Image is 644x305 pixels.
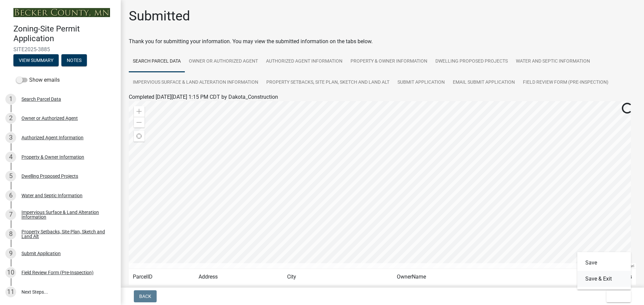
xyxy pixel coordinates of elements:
[262,72,393,93] a: Property Setbacks, Site Plan, Sketch and Land Alt
[21,174,78,178] div: Dwelling Proposed Projects
[612,294,622,299] span: Exit
[21,193,83,198] div: Water and Septic Information
[393,269,590,285] td: OwnerName
[431,51,512,72] a: Dwelling Proposed Projects
[577,255,631,271] button: Save
[21,229,110,239] div: Property Setbacks, Site Plan, Sketch and Land Alt
[61,58,87,63] wm-modal-confirm: Notes
[393,72,449,93] a: Submit Application
[5,94,16,104] div: 1
[519,72,612,93] a: Field Review Form (Pre-Inspection)
[21,270,94,275] div: Field Review Form (Pre-Inspection)
[21,135,84,140] div: Authorized Agent Information
[21,251,61,256] div: Submit Application
[577,271,631,287] button: Save & Exit
[129,269,195,285] td: ParcelID
[5,171,16,181] div: 5
[283,269,393,285] td: City
[5,209,16,220] div: 7
[13,58,59,63] wm-modal-confirm: Summary
[21,116,78,121] div: Owner or Authorized Agent
[5,267,16,278] div: 10
[21,210,110,219] div: Impervious Surface & Land Alteration Information
[5,229,16,239] div: 8
[13,46,107,53] span: SITE2025-3885
[129,51,185,72] a: Search Parcel Data
[129,8,190,24] h1: Submitted
[21,155,84,159] div: Property & Owner Information
[134,290,157,302] button: Back
[139,294,151,299] span: Back
[129,72,262,93] a: Impervious Surface & Land Alteration Information
[5,132,16,143] div: 3
[13,54,59,66] button: View Summary
[195,269,283,285] td: Address
[512,51,594,72] a: Water and Septic Information
[129,37,636,46] div: Thank you for submitting your information. You may view the submitted information on the tabs below.
[134,117,145,128] div: Zoom out
[577,252,631,290] div: Exit
[5,190,16,201] div: 6
[628,263,634,268] a: Esri
[16,76,60,84] label: Show emails
[262,51,346,72] a: Authorized Agent Information
[449,72,519,93] a: Email Submit Application
[185,51,262,72] a: Owner or Authorized Agent
[346,51,431,72] a: Property & Owner Information
[5,287,16,297] div: 11
[5,113,16,124] div: 2
[134,131,145,142] div: Find my location
[13,24,115,44] h4: Zoning-Site Permit Application
[5,248,16,259] div: 9
[21,97,61,101] div: Search Parcel Data
[134,106,145,117] div: Zoom in
[606,290,631,302] button: Exit
[13,8,110,17] img: Becker County, Minnesota
[5,152,16,162] div: 4
[61,54,87,66] button: Notes
[129,94,278,100] span: Completed [DATE][DATE] 1:15 PM CDT by Dakota_Construction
